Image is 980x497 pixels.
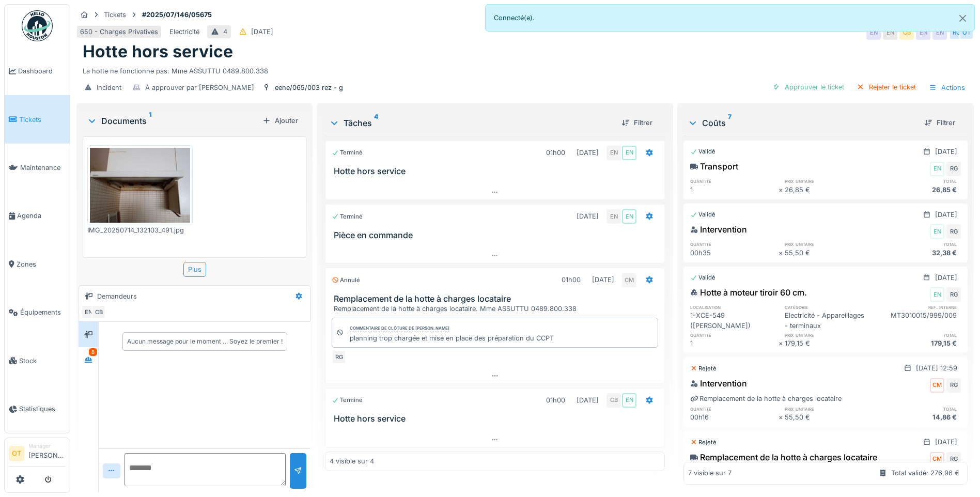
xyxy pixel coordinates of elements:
[81,305,96,319] div: EN
[924,80,970,95] div: Actions
[930,452,944,467] div: CM
[97,83,121,92] div: Incident
[138,10,216,20] strong: #2025/07/146/05675
[28,442,66,450] div: Manager
[223,27,227,37] div: 4
[332,396,363,405] div: Terminé
[332,350,346,364] div: RG
[873,406,961,412] h6: total
[83,62,968,76] div: La hotte ne fonctionne pas. Mme ASSUTTU 0489.800.338
[690,210,715,219] div: Validé
[577,395,599,405] div: [DATE]
[5,95,70,143] a: Tickets
[932,25,947,40] div: EN
[930,378,944,393] div: CM
[334,414,660,424] h3: Hotte hors service
[28,442,66,464] li: [PERSON_NAME]
[546,148,565,158] div: 01h00
[622,146,636,160] div: EN
[690,310,778,330] div: 1-XCE-549 ([PERSON_NAME])
[690,178,778,184] h6: quantité
[5,192,70,240] a: Agenda
[577,211,599,221] div: [DATE]
[19,356,66,366] span: Stock
[930,287,944,302] div: EN
[91,305,106,319] div: CB
[97,291,137,301] div: Demandeurs
[334,230,660,240] h3: Pièce en commande
[330,456,374,466] div: 4 visible sur 4
[690,438,717,447] div: Rejeté
[946,452,961,467] div: RG
[690,273,715,282] div: Validé
[690,223,747,236] div: Intervention
[690,248,778,258] div: 00h35
[258,114,302,128] div: Ajouter
[873,310,961,330] div: MT3010015/999/009
[606,146,621,160] div: EN
[334,294,660,304] h3: Remplacement de la hotte à charges locataire
[9,442,66,467] a: OT Manager[PERSON_NAME]
[946,378,961,393] div: RG
[20,307,66,317] span: Équipements
[5,240,70,288] a: Zones
[546,395,565,405] div: 01h00
[690,286,807,299] div: Hotte à moteur tiroir 60 cm.
[785,178,873,184] h6: prix unitaire
[690,412,778,422] div: 00h16
[22,10,53,41] img: Badge_color-CXgf-gQk.svg
[332,148,363,157] div: Terminé
[251,27,273,37] div: [DATE]
[873,338,961,348] div: 179,15 €
[873,248,961,258] div: 32,38 €
[935,437,957,447] div: [DATE]
[690,304,778,310] h6: localisation
[946,287,961,302] div: RG
[690,377,747,390] div: Intervention
[935,210,957,220] div: [DATE]
[690,451,877,463] div: Remplacement de la hotte à charges locataire
[785,338,873,348] div: 179,15 €
[728,117,732,129] sup: 7
[606,393,621,408] div: CB
[169,27,199,37] div: Electricité
[873,241,961,247] h6: total
[690,406,778,412] h6: quantité
[622,273,636,287] div: CM
[951,5,974,32] button: Close
[959,25,974,40] div: OT
[89,348,97,356] div: 8
[127,337,283,346] div: Aucun message pour le moment … Soyez le premier !
[622,209,636,224] div: EN
[768,80,848,94] div: Approuver le ticket
[690,241,778,247] h6: quantité
[5,47,70,95] a: Dashboard
[785,406,873,412] h6: prix unitaire
[9,446,24,461] li: OT
[779,185,785,195] div: ×
[5,288,70,336] a: Équipements
[688,117,916,129] div: Coûts
[690,332,778,338] h6: quantité
[19,404,66,414] span: Statistiques
[183,262,206,277] div: Plus
[690,147,715,156] div: Validé
[149,115,151,127] sup: 1
[87,115,258,127] div: Documents
[930,162,944,176] div: EN
[606,209,621,224] div: EN
[690,394,842,403] div: Remplacement de la hotte à charges locataire
[17,259,66,269] span: Zones
[785,310,873,330] div: Electricité - Appareillages - terminaux
[350,325,449,332] div: Commentaire de clôture de [PERSON_NAME]
[275,83,343,92] div: eene/065/003 rez - g
[104,10,126,20] div: Tickets
[83,42,233,61] h1: Hotte hors service
[688,469,732,478] div: 7 visible sur 7
[145,83,254,92] div: À approuver par [PERSON_NAME]
[852,80,920,94] div: Rejeter le ticket
[873,332,961,338] h6: total
[18,66,66,76] span: Dashboard
[946,162,961,176] div: RG
[690,338,778,348] div: 1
